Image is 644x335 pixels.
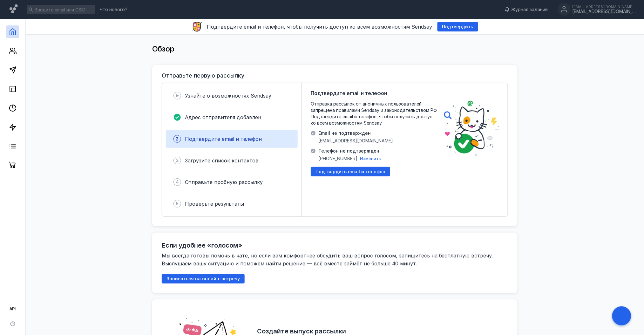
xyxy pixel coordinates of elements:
[311,101,438,126] span: Отправка рассылок от анонимных пользователей запрещена правилами Sendsay и законодательством РФ. ...
[207,24,432,30] span: Подтвердите email и телефон, чтобы получить доступ ко всем возможностям Sendsay
[318,155,357,162] span: [PHONE_NUMBER]
[442,24,473,30] span: Подтвердить
[185,136,262,142] span: Подтвердите email и телефон
[437,22,478,31] button: Подтвердить
[152,44,174,53] span: Обзор
[512,6,548,13] span: Журнал заданий
[573,9,636,14] div: [EMAIL_ADDRESS][DOMAIN_NAME]
[318,138,393,144] span: [EMAIL_ADDRESS][DOMAIN_NAME]
[162,72,244,79] h3: Отправьте первую рассылку
[185,157,259,164] span: Загрузите список контактов
[162,274,245,284] button: Записаться на онлайн-встречу
[97,7,131,12] a: Что нового?
[176,136,179,142] span: 2
[315,169,385,174] span: Подтвердить email и телефон
[162,242,242,249] h2: Если удобнее «голосом»
[27,5,95,14] input: Введите email или CSID
[176,201,179,207] span: 5
[444,101,499,156] img: poster
[162,252,495,267] span: Мы всегда готовы помочь в чате, но если вам комфортнее обсудить ваш вопрос голосом, запишитесь на...
[176,179,179,185] span: 4
[162,276,245,281] a: Записаться на онлайн-встречу
[318,130,393,136] span: Email не подтвержден
[311,167,390,176] button: Подтвердить email и телефон
[573,5,636,9] div: [EMAIL_ADDRESS][DOMAIN_NAME]
[100,7,127,12] span: Что нового?
[166,276,240,282] span: Записаться на онлайн-встречу
[185,92,271,99] span: Узнайте о возможностях Sendsay
[257,327,346,335] h2: Создайте выпуск рассылки
[311,89,387,97] span: Подтвердите email и телефон
[360,155,381,162] button: Изменить
[360,156,381,161] span: Изменить
[185,201,244,207] span: Проверьте результаты
[502,6,551,13] a: Журнал заданий
[185,179,263,185] span: Отправьте пробную рассылку
[176,157,179,164] span: 3
[318,148,381,154] span: Телефон не подтвержден
[185,114,261,120] span: Адрес отправителя добавлен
